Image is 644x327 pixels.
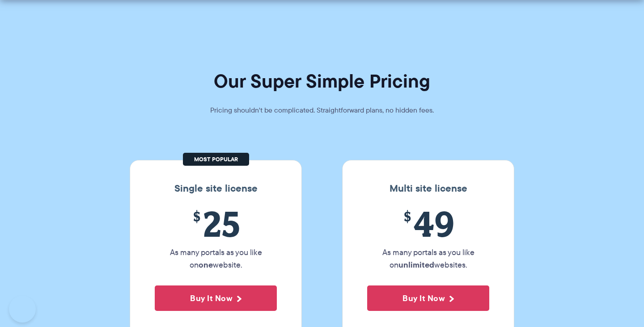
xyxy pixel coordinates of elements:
[155,246,277,271] p: As many portals as you like on website.
[199,259,213,271] strong: one
[155,203,277,244] span: 25
[398,259,434,271] strong: unlimited
[352,183,505,194] h3: Multi site license
[155,285,277,311] button: Buy It Now
[9,296,36,323] iframe: Toggle Customer Support
[367,246,489,271] p: As many portals as you like on websites.
[139,183,292,194] h3: Single site license
[367,203,489,244] span: 49
[367,285,489,311] button: Buy It Now
[188,104,456,117] p: Pricing shouldn't be complicated. Straightforward plans, no hidden fees.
